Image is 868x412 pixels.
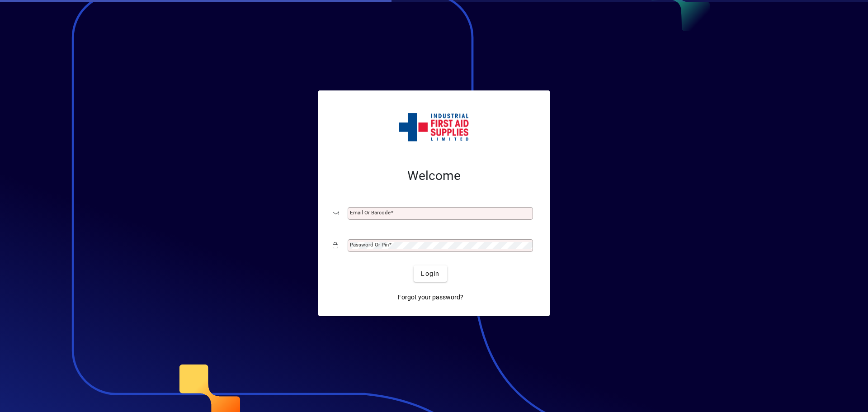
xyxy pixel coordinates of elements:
h2: Welcome [333,168,535,184]
span: Login [421,269,439,279]
button: Login [414,265,447,282]
mat-label: Email or Barcode [350,209,391,216]
mat-label: Password or Pin [350,242,389,248]
span: Forgot your password? [398,293,463,302]
a: Forgot your password? [394,289,467,305]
